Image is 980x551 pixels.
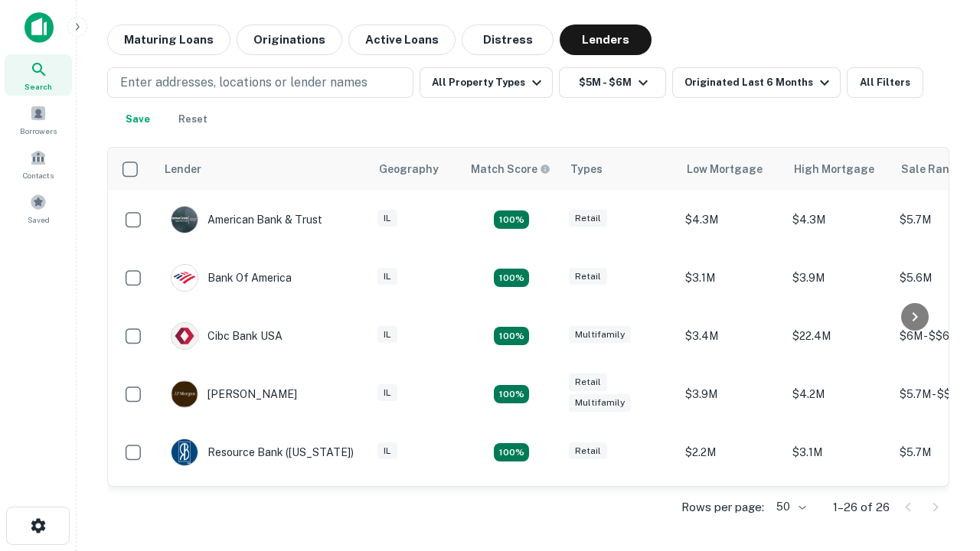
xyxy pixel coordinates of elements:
iframe: Chat Widget [903,429,980,502]
div: Retail [569,442,607,460]
td: $4.3M [785,191,892,249]
td: $3.4M [678,307,785,365]
div: Multifamily [569,326,631,344]
div: IL [377,210,397,227]
button: Active Loans [348,24,456,55]
div: Lender [165,160,201,178]
div: Types [570,160,603,178]
div: Originated Last 6 Months [684,73,834,92]
div: Matching Properties: 4, hasApolloMatch: undefined [494,269,529,287]
div: Matching Properties: 4, hasApolloMatch: undefined [494,443,529,461]
th: Lender [155,148,370,191]
div: Resource Bank ([US_STATE]) [171,439,354,466]
div: IL [377,442,397,460]
th: Geography [370,148,462,191]
td: $3.1M [678,249,785,307]
img: picture [171,323,198,349]
div: American Bank & Trust [171,206,322,233]
img: picture [171,207,198,233]
p: 1–26 of 26 [833,498,890,517]
button: Originations [237,24,342,55]
span: Saved [28,214,50,226]
div: Low Mortgage [687,160,763,178]
button: Save your search to get updates of matches that match your search criteria. [113,104,162,135]
img: picture [171,381,198,407]
td: $4.3M [678,191,785,249]
td: $3.9M [678,365,785,423]
a: Saved [5,187,72,229]
div: Multifamily [569,394,631,412]
div: IL [377,268,397,285]
div: IL [377,326,397,344]
div: Matching Properties: 4, hasApolloMatch: undefined [494,385,529,403]
td: $19.4M [678,481,785,540]
div: Capitalize uses an advanced AI algorithm to match your search with the best lender. The match sco... [471,161,550,178]
div: Bank Of America [171,264,292,292]
p: Rows per page: [681,498,764,517]
img: capitalize-icon.png [24,12,54,43]
span: Borrowers [20,125,57,137]
th: Capitalize uses an advanced AI algorithm to match your search with the best lender. The match sco... [462,148,561,191]
th: Types [561,148,678,191]
span: Contacts [23,169,54,181]
button: Distress [462,24,554,55]
button: Maturing Loans [107,24,230,55]
a: Contacts [5,143,72,184]
img: picture [171,265,198,291]
td: $22.4M [785,307,892,365]
td: $19.4M [785,481,892,540]
div: Matching Properties: 4, hasApolloMatch: undefined [494,327,529,345]
div: [PERSON_NAME] [171,380,297,408]
span: Search [24,80,52,93]
a: Search [5,54,72,96]
img: picture [171,439,198,465]
h6: Match Score [471,161,547,178]
p: Enter addresses, locations or lender names [120,73,367,92]
th: Low Mortgage [678,148,785,191]
td: $3.1M [785,423,892,481]
button: Lenders [560,24,652,55]
div: IL [377,384,397,402]
button: All Property Types [420,67,553,98]
div: Retail [569,268,607,285]
button: All Filters [847,67,923,98]
div: High Mortgage [794,160,874,178]
button: Enter addresses, locations or lender names [107,67,413,98]
div: Cibc Bank USA [171,322,283,350]
div: Retail [569,210,607,227]
div: Matching Properties: 7, hasApolloMatch: undefined [494,210,529,229]
button: $5M - $6M [559,67,666,98]
td: $4.2M [785,365,892,423]
button: Originated Last 6 Months [672,67,841,98]
div: Geography [379,160,439,178]
button: Reset [168,104,217,135]
div: Retail [569,373,607,391]
div: 50 [770,496,808,518]
td: $3.9M [785,249,892,307]
td: $2.2M [678,423,785,481]
th: High Mortgage [785,148,892,191]
a: Borrowers [5,99,72,140]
